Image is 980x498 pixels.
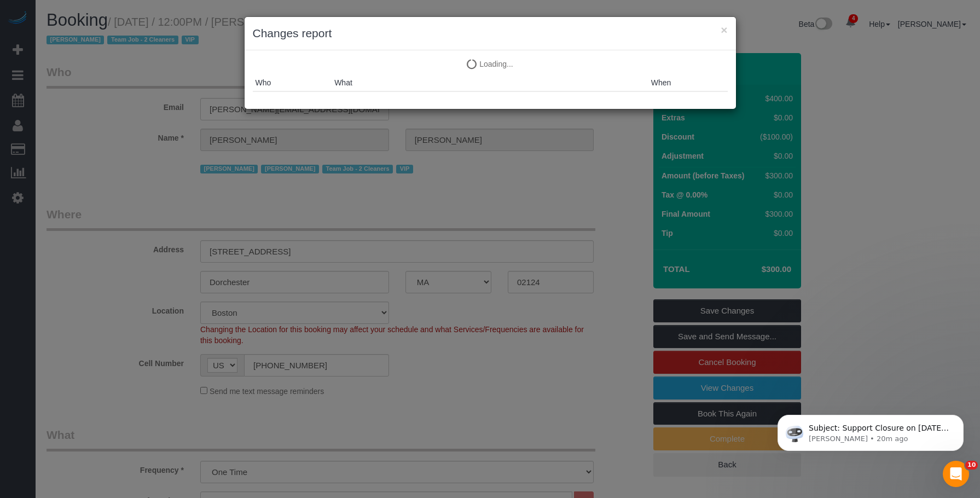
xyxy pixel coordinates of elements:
iframe: Intercom notifications message [761,392,980,468]
sui-modal: Changes report [245,17,736,109]
th: Who [253,74,332,91]
h3: Changes report [253,25,728,42]
iframe: Intercom live chat [943,461,969,487]
p: Loading... [253,59,728,70]
th: When [648,74,728,91]
button: × [721,24,727,36]
span: 10 [965,461,978,470]
th: What [332,74,648,91]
